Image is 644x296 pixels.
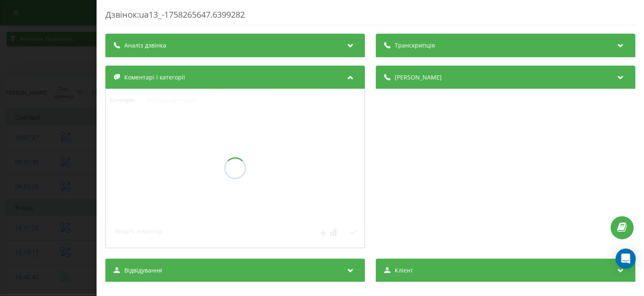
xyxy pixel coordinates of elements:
div: Open Intercom Messenger [615,248,636,269]
span: Клієнт [395,266,413,275]
span: Відвідування [124,266,162,275]
span: Транскрипція [395,41,435,50]
span: [PERSON_NAME] [395,73,442,82]
span: Коментарі і категорії [124,73,185,82]
span: Аналіз дзвінка [124,41,166,50]
div: Дзвінок : ua13_-1758265647.6399282 [105,9,635,25]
